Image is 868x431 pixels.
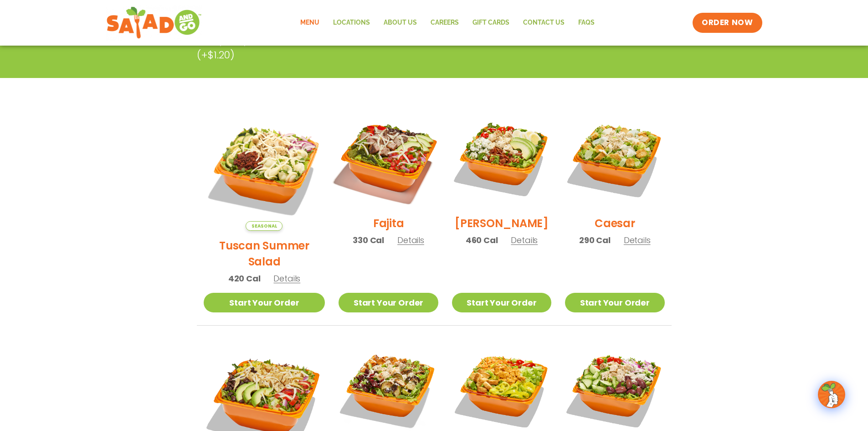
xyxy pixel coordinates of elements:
[293,12,326,33] a: Menu
[204,238,325,270] h2: Tuscan Summer Salad
[565,109,664,208] img: Product photo for Caesar Salad
[204,109,325,231] img: Product photo for Tuscan Summer Salad
[565,293,664,312] a: Start Your Order
[424,12,466,33] a: Careers
[595,215,635,231] h2: Caesar
[466,12,516,33] a: GIFT CARDS
[228,272,261,285] span: 420 Cal
[273,273,300,284] span: Details
[571,12,601,33] a: FAQs
[455,215,549,231] h2: [PERSON_NAME]
[702,17,753,28] span: ORDER NOW
[330,100,447,217] img: Product photo for Fajita Salad
[511,234,538,246] span: Details
[693,13,762,33] a: ORDER NOW
[452,109,551,208] img: Product photo for Cobb Salad
[397,234,424,246] span: Details
[326,12,377,33] a: Locations
[466,234,498,246] span: 460 Cal
[624,234,651,246] span: Details
[819,382,844,407] img: wpChatIcon
[293,12,601,33] nav: Menu
[377,12,424,33] a: About Us
[339,293,438,312] a: Start Your Order
[452,293,551,312] a: Start Your Order
[516,12,571,33] a: Contact Us
[204,293,325,312] a: Start Your Order
[353,234,384,246] span: 330 Cal
[197,32,602,62] p: Pick your protein: roasted chicken, buffalo chicken or tofu (included) or steak (+$1.20)
[373,215,404,231] h2: Fajita
[246,221,282,231] span: Seasonal
[106,5,202,41] img: new-SAG-logo-768×292
[579,234,611,246] span: 290 Cal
